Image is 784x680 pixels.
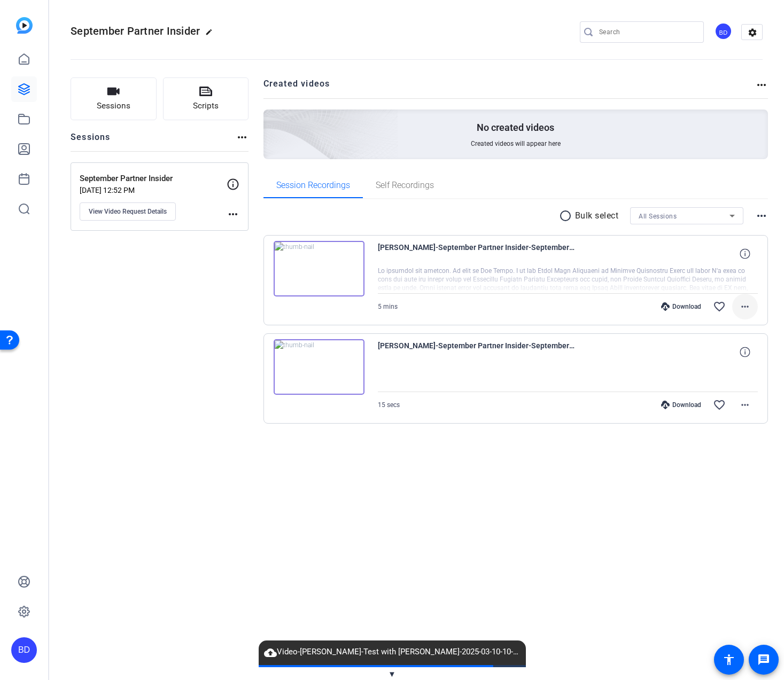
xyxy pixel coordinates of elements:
[599,26,695,38] input: Search
[575,209,619,222] p: Bulk select
[713,398,726,411] mat-icon: favorite_border
[276,181,350,190] span: Session Recordings
[227,208,239,221] mat-icon: more_horiz
[378,303,398,310] span: 5 mins
[742,25,763,41] mat-icon: settings
[755,79,768,91] mat-icon: more_horiz
[739,300,751,313] mat-icon: more_horiz
[755,209,768,222] mat-icon: more_horiz
[388,669,396,679] span: ▼
[71,77,157,120] button: Sessions
[477,121,554,134] p: No created videos
[274,339,364,395] img: thumb-nail
[376,181,434,190] span: Self Recordings
[80,186,227,194] p: [DATE] 12:52 PM
[259,646,526,659] span: Video-[PERSON_NAME]-Test with [PERSON_NAME]-2025-03-10-10-18-19-290-0.webm
[715,22,732,40] div: BD
[739,398,751,411] mat-icon: more_horiz
[80,173,227,185] p: September Partner Insider
[263,77,756,98] h2: Created videos
[236,131,249,144] mat-icon: more_horiz
[193,100,219,112] span: Scripts
[378,401,400,409] span: 15 secs
[656,302,707,311] div: Download
[71,25,200,37] span: September Partner Insider
[144,4,399,236] img: Creted videos background
[205,28,218,41] mat-icon: edit
[274,241,364,296] img: thumb-nail
[713,300,726,313] mat-icon: favorite_border
[378,339,576,365] span: [PERSON_NAME]-September Partner Insider-September Partner Insider-1756158687932-webcam
[16,17,33,34] img: blue-gradient.svg
[757,653,770,666] mat-icon: message
[89,207,167,216] span: View Video Request Details
[656,401,707,409] div: Download
[71,131,111,151] h2: Sessions
[80,202,176,221] button: View Video Request Details
[378,241,576,267] span: [PERSON_NAME]-September Partner Insider-September Partner Insider-1756160830437-webcam
[264,646,277,659] mat-icon: cloud_upload
[723,653,735,666] mat-icon: accessibility
[97,100,130,112] span: Sessions
[11,637,37,663] div: BD
[471,139,561,148] span: Created videos will appear here
[715,22,733,41] ngx-avatar: Brad Dehaven
[163,77,249,120] button: Scripts
[559,209,575,222] mat-icon: radio_button_unchecked
[639,213,677,220] span: All Sessions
